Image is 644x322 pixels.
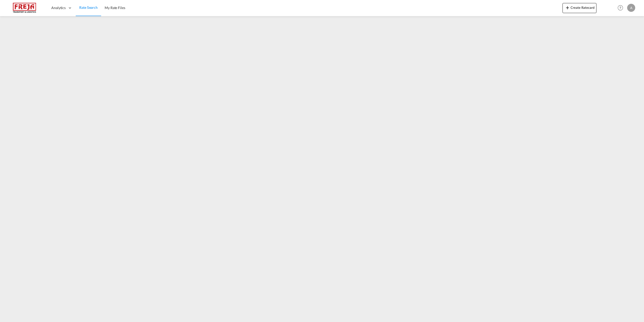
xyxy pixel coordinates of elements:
[627,4,635,12] div: A
[8,2,42,14] img: 586607c025bf11f083711d99603023e7.png
[51,5,66,10] span: Analytics
[79,5,98,10] span: Rate Search
[565,5,571,11] md-icon: icon-plus 400-fg
[616,4,627,13] div: Help
[562,3,596,13] button: icon-plus 400-fgCreate Ratecard
[105,6,125,10] span: My Rate Files
[616,4,625,12] span: Help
